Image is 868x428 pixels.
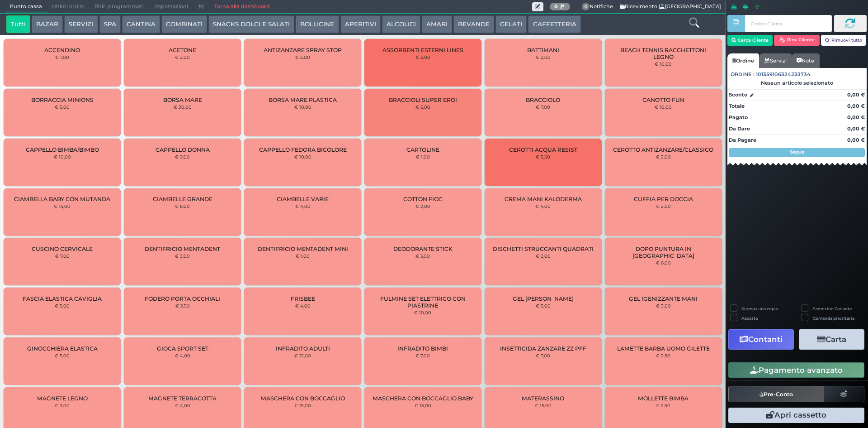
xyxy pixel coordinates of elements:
span: CAPPELLO FEDORA BICOLORE [259,146,347,153]
button: BEVANDE [453,15,494,34]
span: ACETONE [169,47,196,53]
button: BOLLICINE [296,15,339,34]
small: € 1,00 [416,154,430,159]
small: € 10,00 [414,310,431,315]
label: Comanda prioritaria [813,315,854,321]
span: ASSORBENTI ESTERNI LINES [382,47,463,53]
small: € 5,50 [536,154,550,159]
span: BATTIMANI [527,47,559,53]
span: FRISBEE [291,295,315,302]
span: Ordine : [731,71,755,78]
span: DEODORANTE STICK [393,245,453,252]
a: Note [792,53,819,68]
span: INFRADITO ADULTI [276,345,330,352]
span: CANOTTO FUN [642,96,684,103]
span: 0 [582,3,590,11]
button: Contanti [728,329,794,350]
small: € 2,00 [656,203,671,209]
span: ACCENDINO [44,47,80,53]
button: CANTINA [122,15,160,34]
button: Pre-Conto [728,386,824,402]
span: BEACH TENNIS RACCHETTONI LEGNO [612,47,714,60]
small: € 7,00 [536,353,550,358]
span: ANTIZANZARE SPRAY STOP [264,47,342,53]
span: BORSA MARE [163,96,202,103]
strong: 0,00 € [847,125,865,132]
button: Rimuovi tutto [821,35,867,46]
strong: Da Dare [729,125,750,132]
span: INFRADITO BIMBI [397,345,448,352]
small: € 10,00 [655,104,672,110]
small: € 4,00 [535,203,551,209]
span: FULMINE SET ELETTRICO CON PIASTRINE [372,295,474,309]
a: Torna alla dashboard [209,0,274,13]
span: CAPPELLO BIMBA/BIMBO [26,146,99,153]
strong: Segue [790,149,804,155]
small: € 4,00 [295,303,311,308]
span: CARTOLINE [406,146,439,153]
span: COTTON FIOC [403,196,443,202]
span: MAGNETE LEGNO [37,395,88,402]
span: CUSCINO CERVICALE [32,245,93,252]
span: FODERO PORTA OCCHIALI [145,295,220,302]
label: Stampa una copia [741,306,778,312]
strong: Pagato [729,114,748,120]
small: € 4,00 [295,203,311,209]
small: € 10,00 [655,61,672,67]
small: € 13,00 [415,403,431,408]
span: DENTIFRICIO MENTADENT MINI [258,245,348,252]
span: CEROTTO ANTIZANZARE/CLASSICO [613,146,713,153]
strong: 0,00 € [847,103,865,109]
span: CREMA MANI KALODERMA [505,196,582,202]
span: CEROTTI ACQUA RESIST [509,146,577,153]
small: € 5,00 [55,303,70,308]
span: MASCHERA CON BOCCAGLIO [261,395,345,402]
small: € 3,50 [415,253,430,259]
span: CIAMBELLE GRANDE [153,196,212,202]
input: Codice Cliente [745,15,831,32]
small: € 4,00 [175,353,190,358]
small: € 20,00 [174,104,192,110]
small: € 9,00 [175,154,190,159]
strong: Totale [729,103,745,109]
span: 101359106324233734 [756,71,811,78]
strong: Da Pagare [729,137,756,143]
span: BORSA MARE PLASTICA [269,96,337,103]
small: € 2,50 [656,403,670,408]
span: MATERASSINO [522,395,564,402]
span: DISCHETTI STRUCCANTI QUADRATI [493,245,594,252]
small: € 10,00 [294,104,311,110]
small: € 6,00 [175,203,190,209]
small: € 1,00 [296,253,310,259]
a: Servizi [759,53,792,68]
button: Carta [799,329,864,350]
span: BRACCIOLI SUPER EROI [389,96,457,103]
button: CAFFETTERIA [528,15,580,34]
small: € 3,00 [55,403,70,408]
span: GEL [PERSON_NAME] [513,295,574,302]
button: COMBINATI [161,15,207,34]
strong: Sconto [729,91,747,99]
small: € 7,00 [536,104,550,110]
button: BAZAR [32,15,63,34]
small: € 12,00 [294,353,311,358]
span: DENTIFRICIO MENTADENT [145,245,220,252]
small: € 2,00 [536,54,551,60]
small: € 15,00 [54,203,71,209]
small: € 5,00 [55,104,70,110]
small: € 2,00 [656,154,671,159]
small: € 5,00 [295,54,310,60]
button: Tutti [6,15,30,34]
button: APERITIVI [340,15,381,34]
button: GELATI [495,15,527,34]
small: € 2,50 [175,303,190,308]
button: Pagamento avanzato [728,362,864,378]
span: BRACCIOLO [526,96,560,103]
button: ALCOLICI [382,15,420,34]
small: € 1,00 [55,54,69,60]
span: MOLLETTE BIMBA [638,395,689,402]
span: FASCIA ELASTICA CAVIGLIA [23,295,102,302]
span: GIOCA SPORT SET [157,345,208,352]
span: MAGNETE TERRACOTTA [148,395,217,402]
label: Scontrino Parlante [813,306,852,312]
